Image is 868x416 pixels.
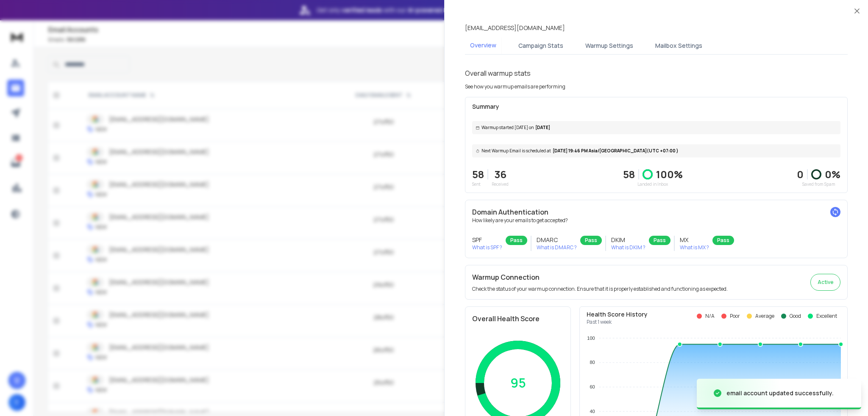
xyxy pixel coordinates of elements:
h3: SPF [472,236,502,244]
span: Next Warmup Email is scheduled at [481,148,551,154]
h2: Domain Authentication [472,207,840,217]
strong: 0 [797,167,804,181]
p: Average [755,313,774,320]
p: See how you warmup emails are performing [465,83,565,90]
p: 58 [472,168,484,181]
p: Excellent [816,313,837,320]
div: [DATE] 19:46 PM Asia/[GEOGRAPHIC_DATA] (UTC +07:00 ) [472,144,840,157]
p: How likely are your emails to get accepted? [472,217,840,224]
p: 95 [510,375,526,391]
h3: MX [680,236,709,244]
div: Pass [580,236,602,245]
tspan: 40 [590,409,595,414]
h2: Warmup Connection [472,272,728,282]
p: 36 [492,168,509,181]
p: What is DMARC ? [537,244,577,251]
div: Pass [649,236,670,245]
button: Overview [465,36,501,55]
p: Check the status of your warmup connection. Ensure that it is properly established and functionin... [472,286,728,292]
span: Warmup started [DATE] on [481,124,534,131]
h2: Overall Health Score [472,314,564,324]
tspan: 80 [590,360,595,365]
p: Saved from Spam [797,181,840,187]
p: What is DKIM ? [611,244,645,251]
div: Pass [506,236,527,245]
p: N/A [705,313,715,320]
h1: Overall warmup stats [465,68,531,78]
button: Warmup Settings [580,36,638,55]
p: Landed in Inbox [623,181,683,187]
tspan: 100 [587,336,595,341]
button: Active [810,274,840,291]
h3: DKIM [611,236,645,244]
p: Poor [730,313,740,320]
p: Health Score History [587,310,648,319]
p: Summary [472,102,840,111]
p: [EMAIL_ADDRESS][DOMAIN_NAME] [465,24,565,32]
p: Sent [472,181,484,187]
button: Mailbox Settings [650,36,707,55]
div: [DATE] [472,121,840,134]
p: What is SPF ? [472,244,502,251]
p: 0 % [825,168,840,181]
div: Pass [712,236,734,245]
tspan: 60 [590,384,595,389]
p: Past 1 week [587,319,648,325]
p: What is MX ? [680,244,709,251]
h3: DMARC [537,236,577,244]
p: 100 % [656,168,683,181]
button: Campaign Stats [513,36,568,55]
p: Received [492,181,509,187]
p: 58 [623,168,635,181]
p: Good [790,313,801,320]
